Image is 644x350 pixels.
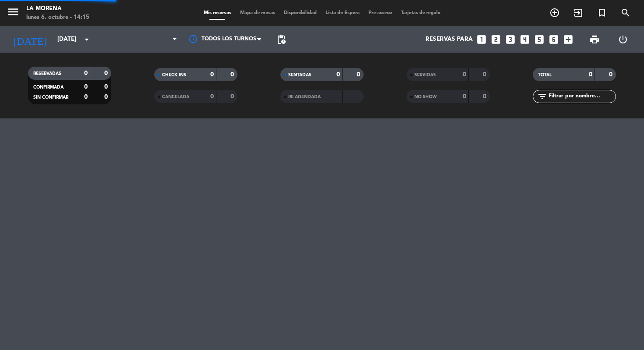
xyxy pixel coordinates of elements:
[548,34,559,45] i: looks_6
[589,34,600,45] span: print
[414,73,436,77] span: SERVIDAS
[357,71,362,78] strong: 0
[463,93,466,100] strong: 0
[476,34,487,45] i: looks_one
[548,92,616,101] input: Filtrar por nombre...
[618,34,628,45] i: power_settings_new
[288,73,311,77] span: SENTADAS
[33,85,64,89] span: CONFIRMADA
[563,34,574,45] i: add_box
[33,71,61,76] span: RESERVADAS
[573,7,584,18] i: exit_to_app
[538,73,552,77] span: TOTAL
[549,7,560,18] i: add_circle_outline
[425,36,473,43] span: Reservas para
[321,11,364,15] span: Lista de Espera
[537,91,548,102] i: filter_list
[280,11,321,15] span: Disponibilidad
[589,71,592,78] strong: 0
[210,71,214,78] strong: 0
[396,11,445,15] span: Tarjetas de regalo
[33,95,68,100] span: SIN CONFIRMAR
[620,7,631,18] i: search
[414,95,437,99] span: NO SHOW
[162,95,189,99] span: CANCELADA
[597,7,607,18] i: turned_in_not
[505,34,516,45] i: looks_3
[230,71,236,78] strong: 0
[519,34,531,45] i: looks_4
[7,30,53,49] i: [DATE]
[230,93,236,100] strong: 0
[276,34,287,45] span: pending_actions
[364,11,396,15] span: Pre-acceso
[609,26,638,53] div: LOG OUT
[7,5,20,18] i: menu
[199,11,236,15] span: Mis reservas
[463,71,466,78] strong: 0
[483,93,488,100] strong: 0
[288,95,321,99] span: RE AGENDADA
[336,71,340,78] strong: 0
[26,13,89,22] div: lunes 6. octubre - 14:15
[84,94,88,100] strong: 0
[104,84,110,90] strong: 0
[81,34,92,45] i: arrow_drop_down
[104,94,110,100] strong: 0
[26,4,89,13] div: La Morena
[483,71,488,78] strong: 0
[104,70,110,76] strong: 0
[490,34,502,45] i: looks_two
[534,34,545,45] i: looks_5
[7,5,20,21] button: menu
[84,84,88,90] strong: 0
[609,71,614,78] strong: 0
[236,11,280,15] span: Mapa de mesas
[84,70,88,76] strong: 0
[162,73,186,77] span: CHECK INS
[210,93,214,100] strong: 0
